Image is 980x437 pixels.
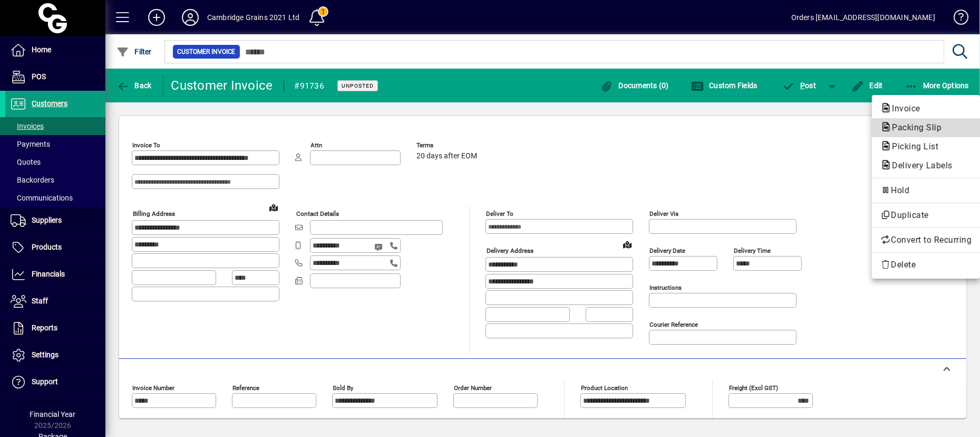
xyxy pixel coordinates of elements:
[880,234,972,246] span: Convert to Recurring
[880,184,972,197] span: Hold
[880,160,958,170] span: Delivery Labels
[880,122,947,132] span: Packing Slip
[880,259,972,271] span: Delete
[880,103,926,113] span: Invoice
[880,209,972,222] span: Duplicate
[880,141,944,151] span: Picking List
